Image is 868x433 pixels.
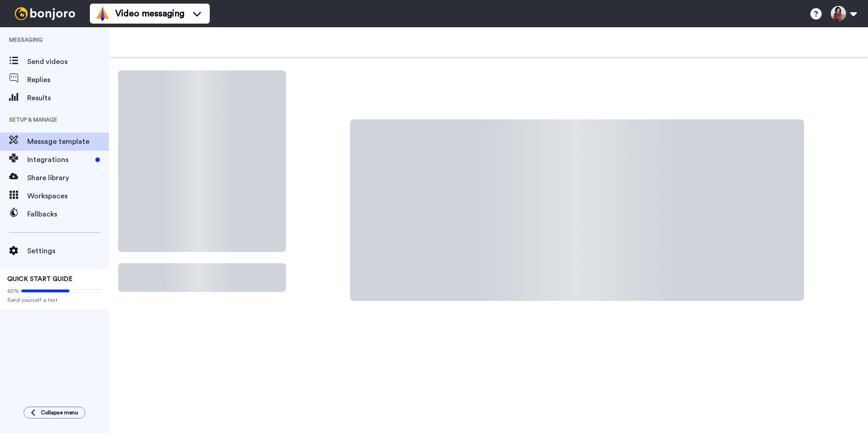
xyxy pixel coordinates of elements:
[24,407,85,418] button: Collapse menu
[41,409,78,416] span: Collapse menu
[11,7,79,20] img: bj-logo-header-white.svg
[27,246,109,256] span: Settings
[27,74,109,85] span: Replies
[7,276,73,282] span: QUICK START GUIDE
[27,191,109,202] span: Workspaces
[27,209,109,220] span: Fallbacks
[27,172,109,183] span: Share library
[115,7,184,20] span: Video messaging
[7,296,102,304] span: Send yourself a test
[27,136,109,147] span: Message template
[27,154,92,165] span: Integrations
[27,93,109,103] span: Results
[95,6,110,21] img: vm-color.svg
[27,56,109,67] span: Send videos
[7,287,19,295] span: 60%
